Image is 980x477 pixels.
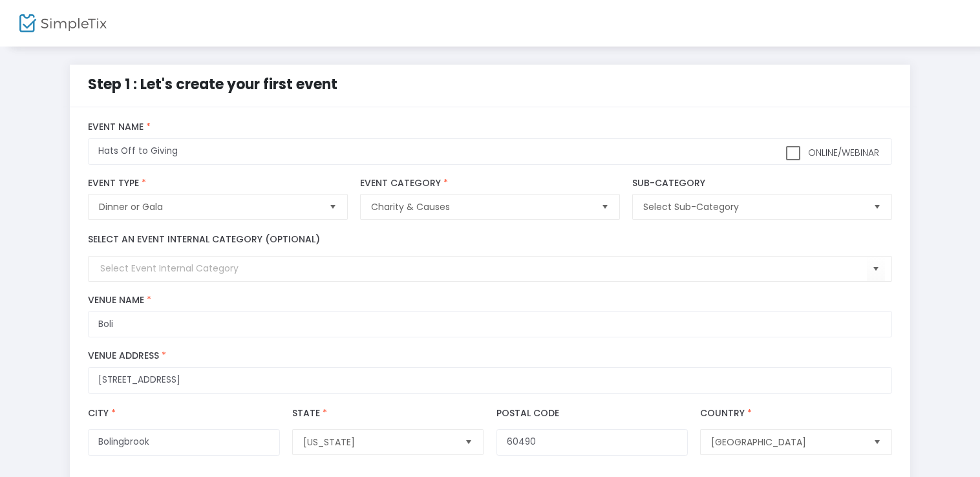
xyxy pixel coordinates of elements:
[88,233,320,246] label: Select an event internal category (optional)
[460,430,478,454] button: Select
[868,430,886,454] button: Select
[88,295,891,306] label: Venue Name
[88,138,891,165] input: What would you like to call your Event?
[324,195,342,219] button: Select
[868,195,886,219] button: Select
[303,436,454,449] span: [US_STATE]
[99,200,318,213] span: Dinner or Gala
[88,407,118,420] label: City
[596,195,614,219] button: Select
[700,407,754,420] label: Country
[100,262,866,275] input: Select Event Internal Category
[496,407,559,420] label: Postal Code
[805,146,879,159] span: Online/Webinar
[88,74,337,94] span: Step 1 : Let's create your first event
[632,178,891,189] label: Sub-Category
[88,311,891,337] input: What is the name of this venue?
[88,122,891,133] label: Event Name
[88,350,891,362] label: Venue Address
[371,200,590,213] span: Charity & Causes
[867,256,885,282] button: Select
[88,367,891,394] input: Where will the event be taking place?
[643,200,862,213] span: Select Sub-Category
[360,178,619,189] label: Event Category
[711,436,862,449] span: [GEOGRAPHIC_DATA]
[292,407,330,420] label: State
[88,178,347,189] label: Event Type
[88,429,279,456] input: City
